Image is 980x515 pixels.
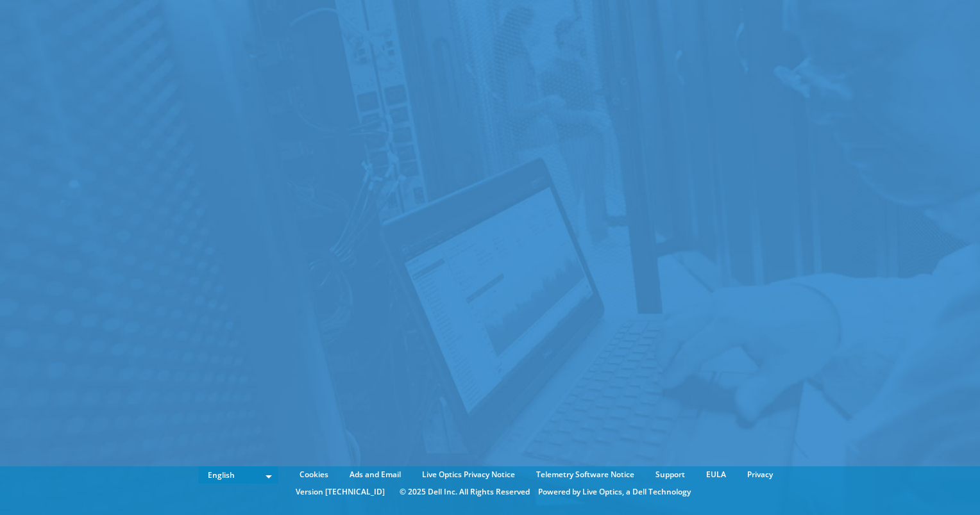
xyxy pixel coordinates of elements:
a: Telemetry Software Notice [527,468,644,482]
li: © 2025 Dell Inc. All Rights Reserved [393,485,536,499]
li: Powered by Live Optics, a Dell Technology [538,485,691,499]
a: Cookies [290,468,338,482]
li: Version [TECHNICAL_ID] [289,485,391,499]
a: Live Optics Privacy Notice [412,468,525,482]
a: Ads and Email [340,468,410,482]
a: Privacy [738,468,782,482]
a: EULA [697,468,736,482]
a: Support [646,468,695,482]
